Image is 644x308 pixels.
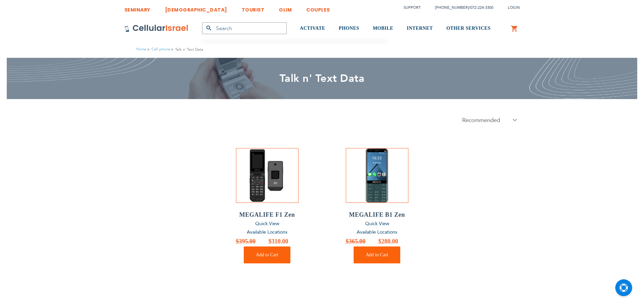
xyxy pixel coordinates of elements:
a: TOURIST [242,2,265,14]
span: Login [508,5,520,10]
a: INTERNET [407,16,433,41]
a: $280.00 $365.00 [346,236,408,246]
span: INTERNET [407,26,433,31]
img: Cellular Israel Logo [124,24,189,32]
img: MEGALIFE F1 Zen [240,148,294,203]
span: PHONES [339,26,359,31]
a: Quick View [236,220,299,228]
a: MOBILE [373,16,393,41]
span: Talk n' Text Data [280,71,365,86]
a: Support [404,5,421,10]
input: Search [202,22,287,34]
a: [PHONE_NUMBER] [435,5,469,10]
a: 072-224-3300 [470,5,493,10]
span: MOBILE [373,26,393,31]
a: MEGALIFE F1 Zen [236,210,299,220]
span: Quick View [365,220,389,227]
select: . . . . [457,116,520,124]
a: $310.00 $395.00 [236,236,299,246]
span: ACTIVATE [300,26,325,31]
img: MEGALIFE B1 Zen [350,148,404,203]
span: OTHER SERVICES [446,26,491,31]
a: Cell phone [151,47,170,52]
span: Quick View [255,220,279,227]
a: Available Locations [357,229,397,235]
a: OTHER SERVICES [446,16,491,41]
a: COUPLES [306,2,330,14]
span: $280.00 [378,238,398,245]
a: Home [136,47,146,52]
button: Add to Cart [354,246,400,263]
span: Add to Cart [366,252,388,257]
span: $365.00 [346,238,366,245]
button: Add to Cart [244,246,290,263]
a: OLIM [279,2,292,14]
span: Add to Cart [256,252,278,257]
a: [DEMOGRAPHIC_DATA] [165,2,227,14]
a: MEGALIFE B1 Zen [346,210,408,220]
a: ACTIVATE [300,16,325,41]
a: Quick View [346,220,408,228]
span: $310.00 [268,238,288,245]
a: PHONES [339,16,359,41]
a: Available Locations [247,229,287,235]
li: / [428,3,493,13]
a: SEMINARY [124,2,150,14]
strong: Talk n' Text Data [175,46,203,53]
span: $395.00 [236,238,256,245]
